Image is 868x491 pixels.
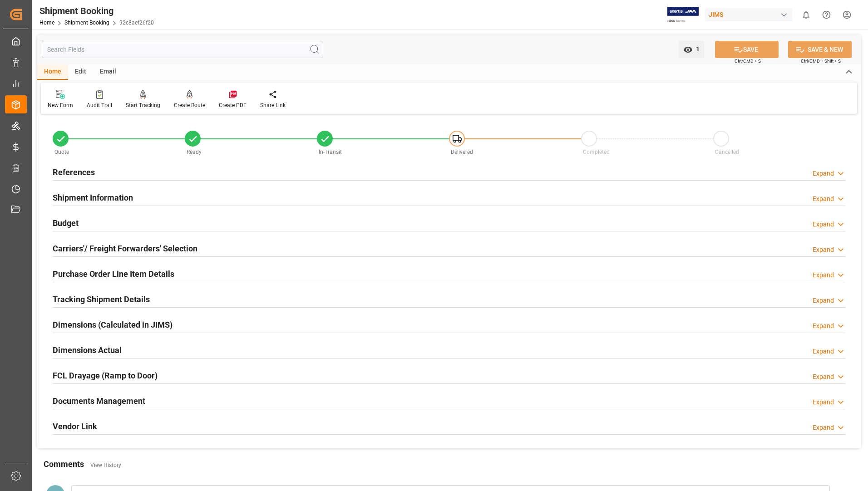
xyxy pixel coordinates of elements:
h2: Dimensions Actual [53,344,122,356]
span: 1 [693,45,700,53]
a: Home [39,20,54,26]
div: New Form [48,101,73,109]
div: Expand [813,220,834,229]
span: In-Transit [319,149,342,155]
span: Ready [187,149,202,155]
div: Expand [813,296,834,305]
input: Search Fields [42,41,323,58]
span: Cancelled [715,149,739,155]
div: Expand [813,398,834,407]
div: Expand [813,321,834,331]
h2: Purchase Order Line Item Details [53,268,174,280]
div: Email [93,64,123,80]
div: Create Route [174,101,205,109]
h2: Carriers'/ Freight Forwarders' Selection [53,242,197,255]
div: Edit [68,64,93,80]
span: Ctrl/CMD + S [735,58,761,64]
div: Shipment Booking [39,4,154,18]
div: Start Tracking [126,101,160,109]
div: Expand [813,372,834,382]
span: Completed [583,149,610,155]
span: Ctrl/CMD + Shift + S [801,58,841,64]
span: Delivered [451,149,473,155]
h2: Budget [53,217,79,229]
button: show 0 new notifications [796,5,816,25]
div: Expand [813,169,834,178]
div: Expand [813,245,834,255]
div: Home [37,64,68,80]
button: JIMS [705,6,796,23]
button: SAVE [715,41,779,58]
div: Share Link [260,101,286,109]
span: Quote [54,149,69,155]
div: Expand [813,270,834,280]
button: open menu [679,41,704,58]
h2: Dimensions (Calculated in JIMS) [53,319,173,331]
h2: Documents Management [53,395,145,407]
div: Create PDF [219,101,247,109]
h2: Comments [44,458,84,470]
div: JIMS [705,8,792,21]
div: Audit Trail [87,101,112,109]
h2: Vendor Link [53,420,97,432]
button: Help Center [816,5,837,25]
h2: FCL Drayage (Ramp to Door) [53,369,158,382]
a: View History [90,462,121,468]
h2: Tracking Shipment Details [53,293,150,305]
a: Shipment Booking [64,20,109,26]
img: Exertis%20JAM%20-%20Email%20Logo.jpg_1722504956.jpg [667,7,699,23]
h2: Shipment Information [53,191,133,204]
div: Expand [813,194,834,204]
div: Expand [813,423,834,432]
button: SAVE & NEW [788,41,852,58]
h2: References [53,166,95,178]
div: Expand [813,347,834,356]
